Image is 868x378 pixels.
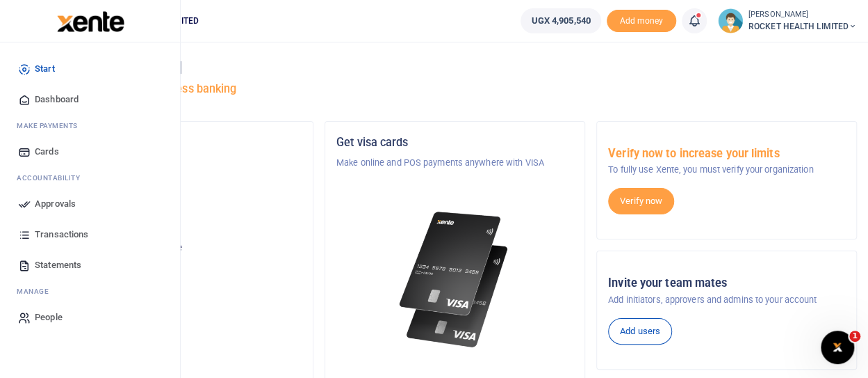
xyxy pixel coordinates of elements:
span: Start [35,62,55,76]
a: Transactions [11,219,169,250]
p: Make online and POS payments anywhere with VISA [336,156,573,170]
span: Cards [35,145,59,159]
span: anage [24,286,49,297]
h5: Invite your team mates [608,276,845,290]
img: logo-large [57,11,124,32]
li: Ac [11,167,169,189]
a: Start [11,54,169,84]
h5: Verify now to increase your limits [608,147,845,161]
small: [PERSON_NAME] [748,9,857,21]
h5: Account [65,189,302,203]
span: Approvals [35,197,76,211]
p: ROCKET HEALTH LIMITED [65,210,302,224]
a: logo-small logo-large logo-large [56,15,124,26]
a: Approvals [11,189,169,219]
iframe: Intercom live chat [821,331,854,364]
span: Transactions [35,228,88,242]
a: profile-user [PERSON_NAME] ROCKET HEALTH LIMITED [718,8,857,33]
a: Add users [608,318,672,345]
h5: Get visa cards [336,136,573,150]
p: Your current account balance [65,241,302,255]
a: Verify now [608,188,674,214]
span: Statements [35,258,81,272]
span: Dashboard [35,93,79,107]
span: ake Payments [24,120,78,131]
a: Statements [11,250,169,281]
span: ROCKET HEALTH LIMITED [748,20,857,33]
h5: UGX 4,905,540 [65,258,302,272]
li: Toup your wallet [607,10,676,33]
img: profile-user [718,8,743,33]
a: UGX 4,905,540 [521,8,600,33]
p: GUARDIAN HEALTH LIMITED [65,156,302,170]
a: People [11,302,169,333]
span: 1 [849,331,860,342]
h5: Organization [65,136,302,150]
li: Wallet ballance [515,8,606,33]
h5: Welcome to better business banking [53,82,857,96]
li: M [11,281,169,302]
h4: Hello [PERSON_NAME] [53,60,857,75]
a: Dashboard [11,84,169,115]
li: M [11,115,169,136]
span: UGX 4,905,540 [531,14,590,28]
a: Cards [11,136,169,167]
p: Add initiators, approvers and admins to your account [608,293,845,307]
img: xente-_physical_cards.png [395,203,514,356]
span: countability [27,173,80,183]
span: People [35,310,63,324]
a: Add money [607,15,676,25]
span: Add money [607,10,676,33]
p: To fully use Xente, you must verify your organization [608,163,845,177]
